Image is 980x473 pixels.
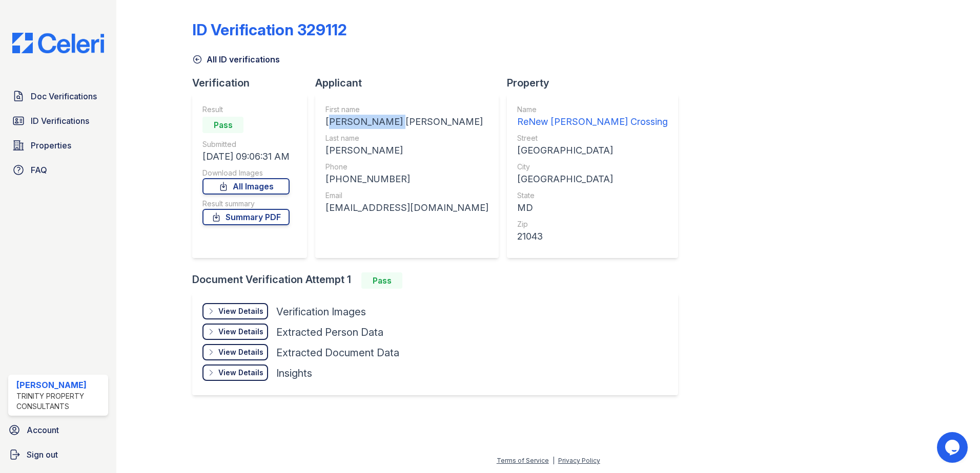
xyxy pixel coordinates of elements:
div: [PERSON_NAME] [16,379,104,391]
a: All Images [202,178,290,195]
div: Phone [325,162,488,172]
a: Doc Verifications [8,86,108,106]
span: Account [27,424,59,436]
div: Submitted [202,139,290,149]
a: Summary PDF [202,209,290,225]
div: State [517,190,668,201]
span: Doc Verifications [31,90,97,102]
a: ID Verifications [8,111,108,131]
div: [PERSON_NAME] [325,143,488,158]
img: CE_Logo_Blue-a8612792a0a2168367f1c8372b55b34899dd931a85d93a1a3d3e32e68fde9ad4.png [4,33,112,53]
div: Insights [276,366,312,380]
div: View Details [218,306,263,316]
div: City [517,162,668,172]
div: Street [517,133,668,143]
div: Result summary [202,199,290,209]
a: Sign out [4,444,112,465]
div: Applicant [315,76,507,90]
div: Trinity Property Consultants [16,391,104,412]
div: Verification [192,76,315,90]
div: Extracted Document Data [276,346,399,360]
a: FAQ [8,160,108,180]
iframe: chat widget [937,432,970,463]
div: Document Verification Attempt 1 [192,272,686,289]
a: Privacy Policy [558,457,600,464]
a: Properties [8,135,108,156]
div: View Details [218,347,263,357]
div: Property [507,76,686,90]
div: [EMAIL_ADDRESS][DOMAIN_NAME] [325,201,488,215]
div: ID Verification 329112 [192,20,347,39]
div: Verification Images [276,305,366,319]
div: View Details [218,368,263,378]
div: [DATE] 09:06:31 AM [202,149,290,164]
div: Zip [517,219,668,229]
span: Sign out [27,448,58,461]
div: [PERSON_NAME] [PERSON_NAME] [325,115,488,129]
div: Extracted Person Data [276,325,383,339]
div: MD [517,201,668,215]
a: Account [4,420,112,440]
a: Name ReNew [PERSON_NAME] Crossing [517,104,668,129]
span: FAQ [31,164,47,176]
a: Terms of Service [497,457,549,464]
div: View Details [218,327,263,337]
div: Last name [325,133,488,143]
div: ReNew [PERSON_NAME] Crossing [517,115,668,129]
span: ID Verifications [31,115,89,127]
a: All ID verifications [192,53,280,66]
div: | [553,457,555,464]
div: Pass [202,117,243,133]
div: [GEOGRAPHIC_DATA] [517,143,668,158]
div: 21043 [517,229,668,244]
div: [GEOGRAPHIC_DATA] [517,172,668,186]
div: [PHONE_NUMBER] [325,172,488,186]
div: Name [517,104,668,115]
span: Properties [31,139,71,152]
div: Pass [361,272,402,289]
div: Email [325,190,488,201]
div: Download Images [202,168,290,178]
div: First name [325,104,488,115]
div: Result [202,104,290,115]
